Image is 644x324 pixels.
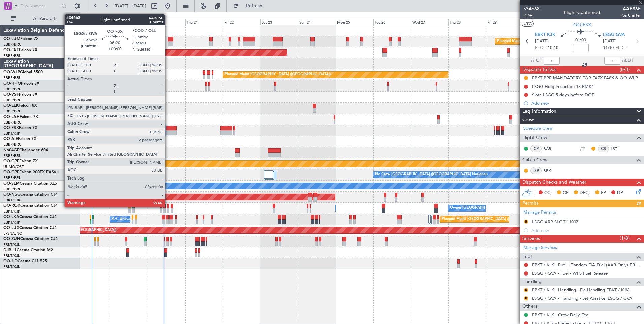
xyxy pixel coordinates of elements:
a: LFSN/ENC [3,231,22,236]
div: Wed 20 [148,19,186,25]
input: Trip Number [21,1,59,11]
div: Wed 27 [411,19,449,25]
span: Dispatch To-Dos [522,66,556,74]
button: R [524,288,528,292]
a: LSGG / GVA - Fuel - WFS Fuel Release [532,270,608,276]
a: EBKT/KJK [3,253,20,258]
a: Schedule Crew [523,125,553,132]
span: OO-FSX [3,126,19,130]
span: ELDT [615,45,626,52]
a: EBBR/BRU [3,53,22,58]
a: OO-GPPFalcon 7X [3,159,38,163]
span: Leg Information [522,108,556,116]
span: DP [617,190,623,196]
a: EBKT / KJK - Crew Daily Fee [532,312,588,318]
a: OO-GPEFalcon 900EX EASy II [3,170,59,174]
div: Sun 24 [298,19,336,25]
a: EBBR/BRU [3,75,22,80]
span: OO-LAH [3,115,20,119]
span: AAB86F [620,5,641,12]
div: [DATE] [82,13,93,19]
span: Refresh [240,4,268,8]
span: (0/3) [620,66,630,73]
a: EBKT/KJK [3,220,20,225]
a: EBBR/BRU [3,42,22,47]
a: EBBR/BRU [3,187,22,192]
span: ETOT [535,45,546,52]
span: OO-ROK [3,204,20,208]
div: CP [530,145,542,152]
div: Planned Maint [GEOGRAPHIC_DATA] ([GEOGRAPHIC_DATA] National) [497,36,619,46]
a: OO-JIDCessna CJ1 525 [3,259,47,263]
span: All Aircraft [18,16,71,21]
span: 11:10 [603,45,614,52]
a: EBBR/BRU [3,87,22,92]
button: Refresh [230,1,270,11]
a: OO-LAHFalcon 7X [3,115,38,119]
span: OO-JID [3,259,18,263]
span: [DATE] [535,38,549,45]
a: OO-ROKCessna Citation CJ4 [3,204,58,208]
a: EBBR/BRU [3,175,22,181]
div: A/C Unavailable [GEOGRAPHIC_DATA] ([GEOGRAPHIC_DATA] National) [112,214,237,224]
a: EBKT/KJK [3,198,20,203]
a: OO-AIEFalcon 7X [3,137,36,141]
a: OO-LUXCessna Citation CJ4 [3,226,57,230]
span: OO-VSF [3,93,19,97]
div: CS [598,145,609,152]
span: Flight Crew [522,134,547,142]
span: 01:00 [575,37,586,44]
a: OO-LUMFalcon 7X [3,37,39,41]
a: EBBR/BRU [3,109,22,114]
span: EBKT KJK [535,32,555,38]
span: OO-LUM [3,37,20,41]
span: 10:10 [548,45,558,52]
span: OO-AIE [3,137,18,141]
button: R [524,296,528,300]
a: Manage Services [523,245,557,251]
a: LST [611,145,626,152]
span: D-IBLU [3,248,17,252]
span: LSGG GVA [603,32,625,38]
span: Dispatch Checks and Weather [522,179,586,186]
div: Mon 18 [73,19,110,25]
span: P1/4 [523,12,540,18]
span: (1/8) [620,235,630,242]
a: OO-HHOFalcon 8X [3,82,39,86]
div: ISP [530,167,542,174]
div: Sat 23 [260,19,298,25]
span: 534668 [523,5,540,12]
span: ATOT [531,57,542,64]
span: Fuel [522,253,532,261]
a: OO-ZUNCessna Citation CJ4 [3,237,58,241]
a: EBKT / KJK - Fuel - Flanders FIA Fuel (AAB Only) EBKT / KJK [532,262,641,268]
span: OO-NSG [3,193,20,197]
a: LSGG / GVA - Handling - Jet Aviation LSGG / GVA [532,295,632,301]
span: Crew [522,116,534,124]
a: UUMO/OSF [3,164,24,169]
div: Tue 26 [373,19,411,25]
span: OO-HHO [3,82,21,86]
a: OO-FAEFalcon 7X [3,48,37,52]
span: FP [601,190,606,196]
span: OO-GPP [3,159,19,163]
a: BAR [543,145,558,152]
span: OO-ELK [3,104,19,108]
a: EBKT / KJK - Handling - Fia Handling EBKT / KJK [532,287,629,293]
a: OO-FSXFalcon 7X [3,126,37,130]
div: Fri 22 [223,19,261,25]
div: Planned Maint [GEOGRAPHIC_DATA] ([GEOGRAPHIC_DATA]) [225,70,331,80]
a: EBBR/BRU [3,120,22,125]
span: [DATE] - [DATE] [115,3,146,9]
span: CR [563,190,569,196]
div: Slots LSGG 5 days before DOF [532,92,594,98]
a: OO-ELKFalcon 8X [3,104,37,108]
a: N604GFChallenger 604 [3,148,48,152]
span: Handling [522,278,542,286]
span: Services [522,235,540,243]
span: OO-FAE [3,48,19,52]
span: CC, [544,190,552,196]
span: ALDT [622,57,633,64]
a: EBKT/KJK [3,242,20,247]
a: OO-WLPGlobal 5500 [3,70,43,74]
